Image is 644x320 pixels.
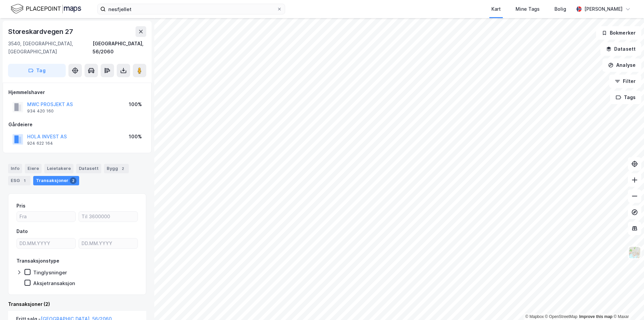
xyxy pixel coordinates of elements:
img: logo.f888ab2527a4732fd821a326f86c7f29.svg [11,3,81,15]
a: Mapbox [525,314,544,319]
div: Transaksjonstype [16,257,59,265]
div: Datasett [76,164,101,173]
div: 924 622 164 [27,141,53,146]
div: Storeskardvegen 27 [8,26,74,37]
div: Transaksjoner (2) [8,300,146,308]
div: Hjemmelshaver [8,88,146,96]
button: Filter [609,75,641,88]
div: 3540, [GEOGRAPHIC_DATA], [GEOGRAPHIC_DATA] [8,40,93,56]
button: Tags [610,91,641,104]
input: Søk på adresse, matrikkel, gårdeiere, leietakere eller personer [106,4,277,14]
input: DD.MM.YYYY [17,238,75,248]
div: Leietakere [44,164,73,173]
input: Til 3600000 [79,212,138,222]
div: Dato [16,227,28,235]
div: Pris [16,202,25,210]
div: Transaksjoner [33,176,79,185]
div: 2 [70,177,76,184]
button: Bokmerker [596,26,641,40]
div: Bygg [104,164,129,173]
div: [PERSON_NAME] [584,5,623,13]
div: 100% [129,133,142,141]
div: Mine Tags [516,5,540,13]
a: OpenStreetMap [545,314,578,319]
div: Eiere [25,164,42,173]
input: Fra [17,212,75,222]
div: 1 [21,177,28,184]
div: [GEOGRAPHIC_DATA], 56/2060 [93,40,146,56]
iframe: Chat Widget [610,288,644,320]
div: Aksjetransaksjon [33,280,75,286]
img: Z [628,246,641,259]
button: Analyse [602,58,641,72]
div: 100% [129,100,142,108]
button: Datasett [600,42,641,56]
div: Info [8,164,22,173]
div: Tinglysninger [33,269,67,276]
div: 934 420 160 [27,108,54,114]
div: Kart [491,5,501,13]
a: Improve this map [579,314,612,319]
div: 2 [119,165,126,172]
button: Tag [8,64,66,77]
div: Gårdeiere [8,121,146,129]
input: DD.MM.YYYY [79,238,138,248]
div: Bolig [554,5,566,13]
div: ESG [8,176,31,185]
